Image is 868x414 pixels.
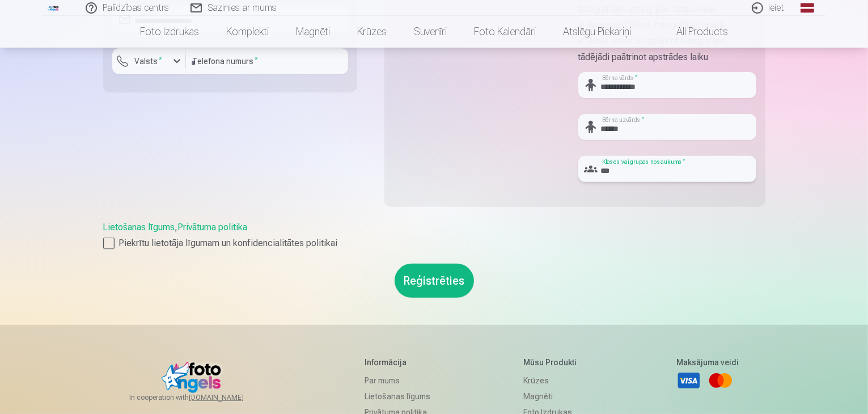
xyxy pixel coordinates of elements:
[213,16,282,48] a: Komplekti
[103,221,765,250] div: ,
[523,373,583,388] a: Krūzes
[103,222,175,233] a: Lietošanas līgums
[48,5,60,11] img: /fa1
[178,222,248,233] a: Privātuma politika
[523,357,583,368] h5: Mūsu produkti
[645,16,742,48] a: All products
[578,33,756,65] p: ✔ Ātrāk atrast un sašķirot fotogrāfijas, tādējādi paātrinot apstrādes laiku
[129,393,271,402] span: In cooperation with
[365,373,430,388] a: Par mums
[400,16,460,48] a: Suvenīri
[460,16,549,48] a: Foto kalendāri
[365,357,430,368] h5: Informācija
[130,56,167,67] label: Valsts
[189,393,271,402] a: [DOMAIN_NAME]
[344,16,400,48] a: Krūzes
[676,368,701,393] a: Visa
[112,48,186,74] button: Valsts*
[549,16,645,48] a: Atslēgu piekariņi
[676,357,739,368] h5: Maksājuma veidi
[126,16,213,48] a: Foto izdrukas
[103,236,765,250] label: Piekrītu lietotāja līgumam un konfidencialitātes politikai
[523,388,583,404] a: Magnēti
[365,388,430,404] a: Lietošanas līgums
[395,264,474,298] button: Reģistrēties
[282,16,344,48] a: Magnēti
[708,368,733,393] a: Mastercard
